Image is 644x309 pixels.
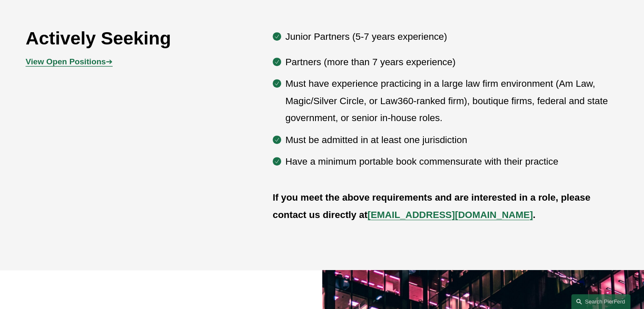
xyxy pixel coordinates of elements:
p: Must be admitted in at least one jurisdiction [285,132,619,149]
p: Have a minimum portable book commensurate with their practice [285,153,619,170]
p: Partners (more than 7 years experience) [285,54,619,71]
strong: . [533,210,535,220]
a: Search this site [571,294,630,309]
strong: View Open Positions [26,57,106,66]
span: ➔ [26,57,113,66]
a: [EMAIL_ADDRESS][DOMAIN_NAME] [368,210,533,220]
a: View Open Positions➔ [26,57,113,66]
h2: Actively Seeking [26,27,224,49]
p: Junior Partners (5-7 years experience) [285,28,619,45]
strong: If you meet the above requirements and are interested in a role, please contact us directly at [273,192,593,220]
p: Must have experience practicing in a large law firm environment (Am Law, Magic/Silver Circle, or ... [285,75,619,127]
